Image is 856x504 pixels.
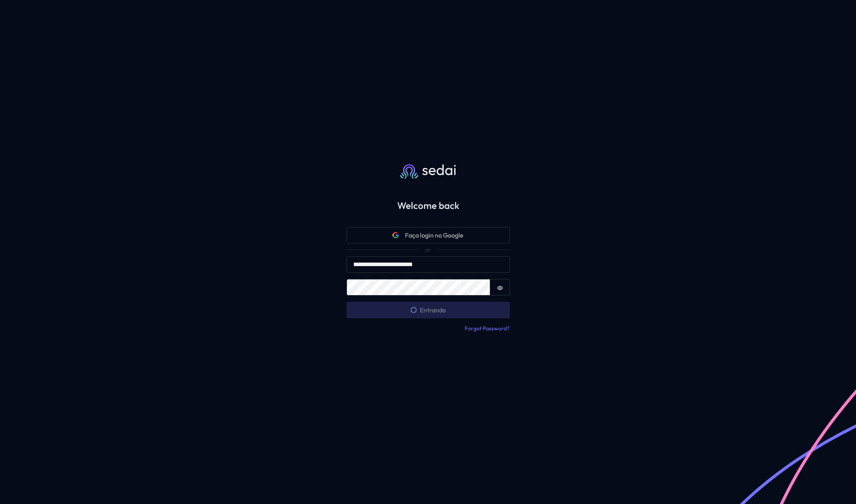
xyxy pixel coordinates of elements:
[334,200,522,211] h2: Welcome back
[392,232,399,238] svg: Google icon
[411,305,446,315] span: Entrando
[347,302,510,318] button: Entrando
[405,230,464,240] span: Faça login no Google
[347,227,510,243] button: Google iconFaça login no Google
[464,325,510,333] button: Forgot Password?
[490,279,510,296] button: Show password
